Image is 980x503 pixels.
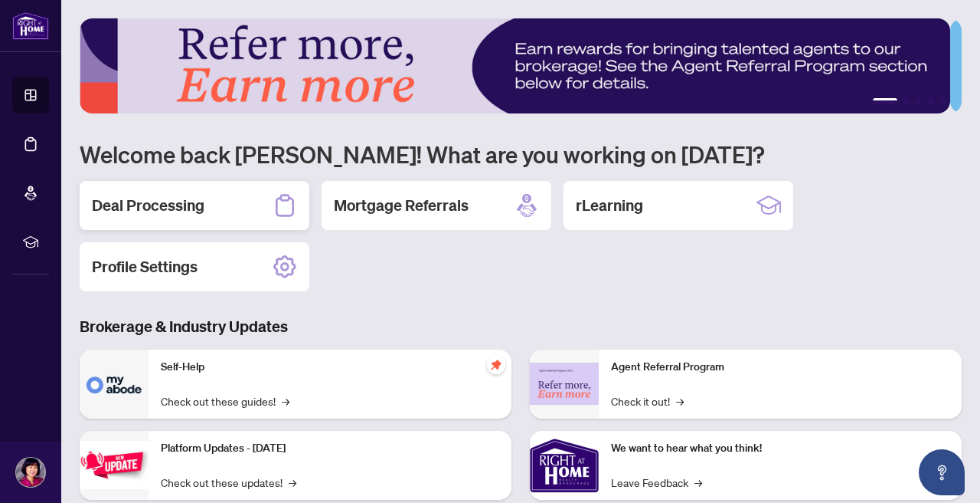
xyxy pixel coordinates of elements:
[80,441,149,489] img: Platform Updates - July 21, 2025
[161,440,499,457] p: Platform Updates - [DATE]
[903,98,910,104] button: 2
[16,458,45,487] img: Profile Icon
[928,98,934,104] button: 4
[611,359,949,376] p: Agent Referral Program
[694,474,702,491] span: →
[80,18,950,113] img: Slide 0
[289,474,296,491] span: →
[92,195,204,216] h2: Deal Processing
[12,12,49,40] img: logo
[576,195,643,216] h2: rLearning
[530,431,599,500] img: We want to hear what you think!
[334,195,469,216] h2: Mortgage Referrals
[940,98,946,104] button: 5
[487,356,505,374] span: pushpin
[80,140,962,169] h1: Welcome back [PERSON_NAME]! What are you working on [DATE]?
[80,350,149,419] img: Self-Help
[676,393,684,409] span: →
[282,393,289,409] span: →
[161,359,499,376] p: Self-Help
[80,316,962,337] h3: Brokerage & Industry Updates
[916,98,922,104] button: 3
[611,474,702,491] a: Leave Feedback→
[873,98,897,104] button: 1
[611,393,684,409] a: Check it out!→
[161,474,296,491] a: Check out these updates!→
[919,449,965,495] button: Open asap
[161,393,289,409] a: Check out these guides!→
[530,363,599,405] img: Agent Referral Program
[92,256,198,278] h2: Profile Settings
[611,440,949,457] p: We want to hear what you think!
